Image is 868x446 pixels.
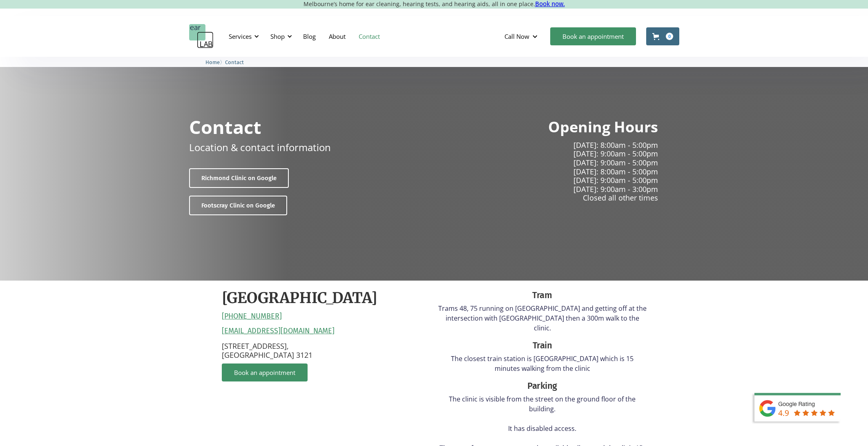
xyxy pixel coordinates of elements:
[646,27,679,45] a: Open cart
[224,24,261,49] div: Services
[438,303,647,333] p: Trams 48, 75 running on [GEOGRAPHIC_DATA] and getting off at the intersection with [GEOGRAPHIC_DA...
[438,339,647,352] div: Train
[498,24,546,49] div: Call Now
[205,58,220,66] a: Home
[550,27,636,45] a: Book an appointment
[222,312,282,321] a: [PHONE_NUMBER]
[548,118,658,137] h2: Opening Hours
[222,342,430,359] p: [STREET_ADDRESS], [GEOGRAPHIC_DATA] 3121
[205,59,220,65] span: Home
[222,289,377,308] h2: [GEOGRAPHIC_DATA]
[189,24,214,49] a: home
[222,363,308,381] a: Book an appointment
[189,196,287,215] a: Footscray Clinic on Google
[270,32,285,40] div: Shop
[504,32,529,40] div: Call Now
[438,354,647,373] p: The closest train station is [GEOGRAPHIC_DATA] which is 15 minutes walking from the clinic
[189,168,289,188] a: Richmond Clinic on Google
[322,25,352,48] a: About
[222,327,335,336] a: [EMAIL_ADDRESS][DOMAIN_NAME]
[438,289,647,302] div: Tram
[266,24,295,49] div: Shop
[229,32,252,40] div: Services
[189,140,331,154] p: Location & contact information
[352,25,386,48] a: Contact
[225,59,244,65] span: Contact
[297,25,322,48] a: Blog
[189,118,261,136] h1: Contact
[438,379,647,392] div: Parking
[441,141,658,203] p: [DATE]: 8:00am - 5:00pm [DATE]: 9:00am - 5:00pm [DATE]: 9:00am - 5:00pm [DATE]: 8:00am - 5:00pm [...
[225,58,244,66] a: Contact
[666,33,673,40] div: 0
[205,58,225,67] li: 〉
